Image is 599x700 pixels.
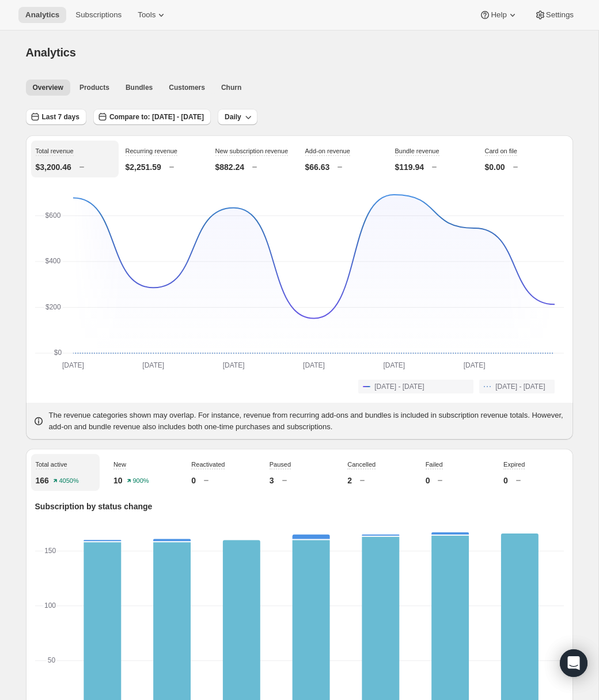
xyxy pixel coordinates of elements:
[131,7,174,23] button: Tools
[503,461,525,468] span: Expired
[75,10,122,20] span: Subscriptions
[191,461,225,468] span: Reactivated
[59,478,78,485] text: 4050%
[49,410,566,433] p: The revenue categories shown may overlap. For instance, revenue from recurring add-ons and bundle...
[503,475,508,486] p: 0
[44,547,56,555] text: 150
[347,475,352,486] p: 2
[153,539,191,542] rect: New-1 2
[426,475,430,486] p: 0
[491,10,506,20] span: Help
[36,461,67,468] span: Total active
[221,83,241,92] span: Churn
[33,83,63,92] span: Overview
[485,161,505,173] p: $0.00
[362,535,399,537] rect: New-1 1
[501,533,538,535] rect: Expired-6 0
[132,478,149,485] text: 900%
[215,161,245,173] p: $882.24
[305,161,330,173] p: $66.63
[560,649,587,677] div: Open Intercom Messenger
[191,475,196,486] p: 0
[431,532,469,536] rect: New-1 2
[45,257,60,265] text: $400
[69,7,128,23] button: Subscriptions
[169,83,205,92] span: Customers
[126,83,153,92] span: Bundles
[36,161,71,173] p: $3,200.46
[42,112,79,122] span: Last 7 days
[495,382,545,391] span: [DATE] - [DATE]
[36,475,49,486] p: 166
[45,211,60,220] text: $600
[479,380,554,393] button: [DATE] - [DATE]
[109,112,204,122] span: Compare to: [DATE] - [DATE]
[347,461,376,468] span: Cancelled
[46,303,61,311] text: $200
[362,533,399,535] rect: Expired-6 0
[463,361,485,369] text: [DATE]
[44,601,56,610] text: 100
[270,461,291,468] span: Paused
[546,10,574,20] span: Settings
[84,533,121,535] rect: Expired-6 0
[126,161,161,173] p: $2,251.59
[528,7,581,23] button: Settings
[222,533,260,535] rect: Expired-6 0
[305,147,350,154] span: Add-on revenue
[113,475,123,486] p: 10
[395,161,424,173] p: $119.94
[218,109,257,125] button: Daily
[138,10,156,20] span: Tools
[292,535,329,540] rect: New-1 4
[270,475,274,486] p: 3
[54,349,62,357] text: $0
[35,501,564,512] p: Subscription by status change
[215,147,289,154] span: New subscription revenue
[303,361,325,369] text: [DATE]
[358,380,473,393] button: [DATE] - [DATE]
[225,112,241,122] span: Daily
[142,361,164,369] text: [DATE]
[431,533,469,535] rect: Expired-6 0
[93,109,211,125] button: Compare to: [DATE] - [DATE]
[126,147,178,154] span: Recurring revenue
[485,147,517,154] span: Card on file
[395,147,439,154] span: Bundle revenue
[26,109,86,125] button: Last 7 days
[25,10,59,20] span: Analytics
[18,7,66,23] button: Analytics
[36,147,74,154] span: Total revenue
[472,7,525,23] button: Help
[62,361,84,369] text: [DATE]
[374,382,424,391] span: [DATE] - [DATE]
[222,361,244,369] text: [DATE]
[292,533,329,535] rect: Expired-6 0
[113,461,126,468] span: New
[79,83,109,92] span: Products
[383,361,405,369] text: [DATE]
[26,46,76,59] span: Analytics
[84,540,121,542] rect: New-1 1
[47,656,55,664] text: 50
[153,533,191,535] rect: Expired-6 0
[426,461,443,468] span: Failed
